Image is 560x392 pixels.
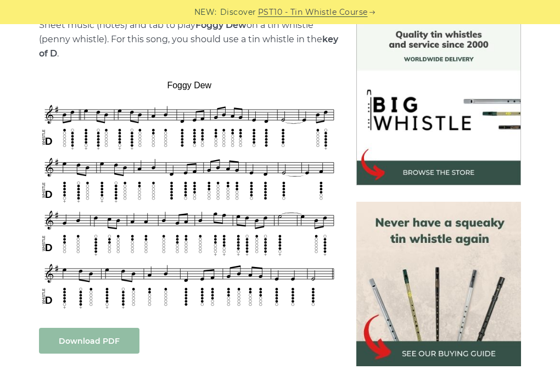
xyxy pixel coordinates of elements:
[195,20,247,30] strong: Foggy Dew
[220,6,256,19] span: Discover
[39,18,340,61] p: Sheet music (notes) and tab to play on a tin whistle (penny whistle). For this song, you should u...
[39,77,340,311] img: Foggy Dew Tin Whistle Tab & Sheet Music
[258,6,368,19] a: PST10 - Tin Whistle Course
[39,328,139,354] a: Download PDF
[356,21,521,185] img: BigWhistle Tin Whistle Store
[194,6,217,19] span: NEW:
[356,202,521,366] img: tin whistle buying guide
